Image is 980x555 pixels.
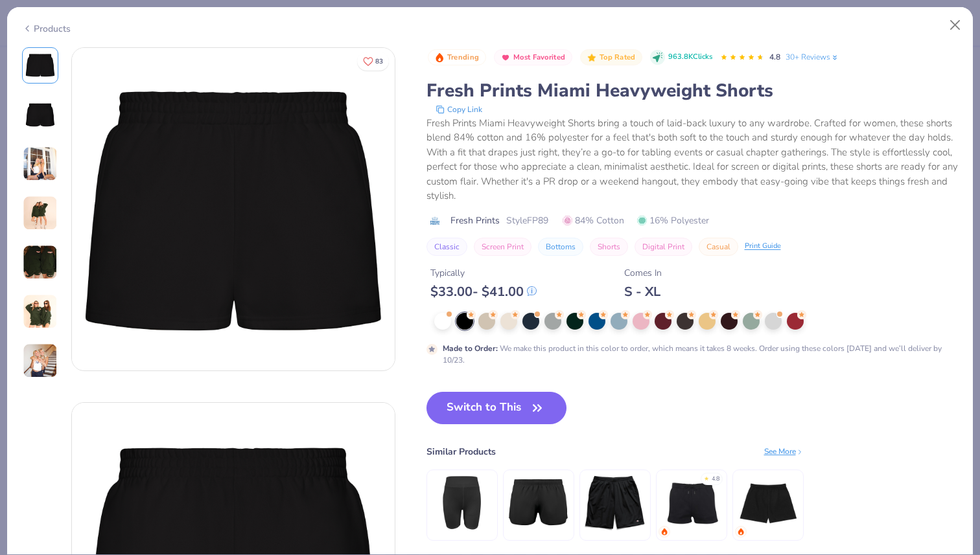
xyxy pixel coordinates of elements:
[943,13,968,38] button: Close
[712,475,719,484] div: 4.8
[72,48,395,370] img: Front
[426,445,496,459] div: Similar Products
[25,99,56,130] img: Back
[430,284,537,300] div: $ 33.00 - $ 41.00
[769,52,780,62] span: 4.8
[737,471,799,533] img: Bella + Canvas Ladies' Cutoff Sweat Short
[474,238,531,256] button: Screen Print
[660,528,668,536] img: trending.gif
[786,51,839,63] a: 30+ Reviews
[426,238,467,256] button: Classic
[720,47,764,68] div: 4.8 Stars
[737,528,745,536] img: trending.gif
[660,471,722,533] img: Fresh Prints Madison Shorts
[447,54,479,61] span: Trending
[668,52,712,63] span: 963.8K Clicks
[635,238,692,256] button: Digital Print
[538,238,583,256] button: Bottoms
[600,54,636,61] span: Top Rated
[500,52,511,63] img: Most Favorited sort
[513,54,565,61] span: Most Favorited
[426,216,444,226] img: brand logo
[587,52,597,63] img: Top Rated sort
[580,49,642,66] button: Badge Button
[507,471,569,533] img: Augusta Ladies' Wayfarer Shorts
[426,116,959,203] div: Fresh Prints Miami Heavyweight Shorts bring a touch of laid-back luxury to any wardrobe. Crafted ...
[23,196,58,231] img: User generated content
[443,343,498,354] strong: Made to Order :
[432,103,486,116] button: copy to clipboard
[563,214,624,227] span: 84% Cotton
[506,214,548,227] span: Style FP89
[745,241,781,252] div: Print Guide
[22,22,71,36] div: Products
[428,49,486,66] button: Badge Button
[431,471,493,533] img: Fresh Prints Beverly Ribbed Biker shorts
[23,294,58,329] img: User generated content
[430,266,537,280] div: Typically
[23,146,58,181] img: User generated content
[434,52,445,63] img: Trending sort
[494,49,572,66] button: Badge Button
[699,238,738,256] button: Casual
[443,343,945,366] div: We make this product in this color to order, which means it takes 8 weeks. Order using these colo...
[584,471,646,533] img: Champion Long Mesh Shorts With Pockets
[450,214,500,227] span: Fresh Prints
[624,266,662,280] div: Comes In
[637,214,709,227] span: 16% Polyester
[357,52,389,71] button: Like
[23,343,58,378] img: User generated content
[375,58,383,65] span: 83
[590,238,628,256] button: Shorts
[25,50,56,81] img: Front
[426,78,959,103] div: Fresh Prints Miami Heavyweight Shorts
[764,446,804,457] div: See More
[624,284,662,300] div: S - XL
[704,475,709,480] div: ★
[23,245,58,280] img: User generated content
[426,392,567,424] button: Switch to This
